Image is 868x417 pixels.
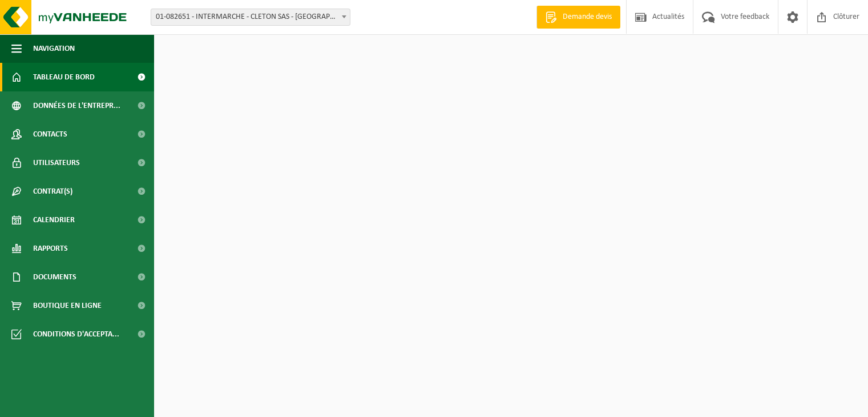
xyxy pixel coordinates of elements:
span: Contacts [33,120,67,149]
span: 01-082651 - INTERMARCHE - CLETON SAS - BOUSBECQUE [151,9,350,26]
a: Demande devis [536,6,620,29]
span: Rapports [33,234,68,263]
span: Demande devis [560,11,615,23]
span: Utilisateurs [33,149,80,177]
span: Données de l'entrepr... [33,91,120,120]
span: 01-082651 - INTERMARCHE - CLETON SAS - BOUSBECQUE [151,9,350,25]
span: Conditions d'accepta... [33,320,119,348]
span: Navigation [33,34,75,63]
span: Contrat(s) [33,177,72,206]
span: Boutique en ligne [33,291,102,320]
span: Tableau de bord [33,63,95,91]
span: Documents [33,263,76,291]
span: Calendrier [33,206,75,234]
